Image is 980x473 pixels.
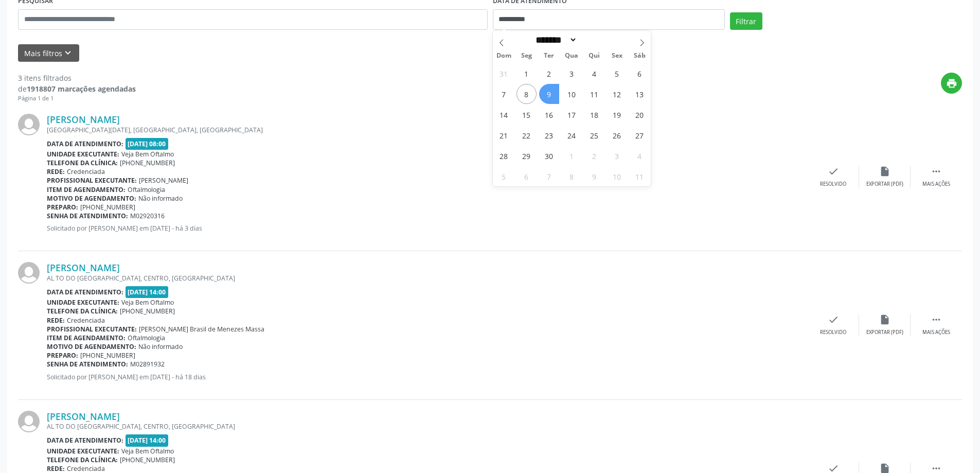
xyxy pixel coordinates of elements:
[494,146,514,166] span: Setembro 28, 2025
[494,63,514,83] span: Agosto 31, 2025
[931,314,942,325] i: 
[562,125,582,145] span: Setembro 24, 2025
[630,146,650,166] span: Outubro 4, 2025
[126,286,169,298] span: [DATE] 14:00
[516,63,537,83] span: Setembro 1, 2025
[47,139,123,148] b: Data de atendimento:
[130,212,165,220] span: M02920316
[941,73,962,94] button: print
[47,150,119,159] b: Unidade executante:
[47,307,118,316] b: Telefone da clínica:
[139,176,188,185] span: [PERSON_NAME]
[494,84,514,104] span: Setembro 7, 2025
[47,334,126,342] b: Item de agendamento:
[47,203,78,212] b: Preparo:
[18,83,136,94] div: de
[539,146,559,166] span: Setembro 30, 2025
[630,166,650,186] span: Outubro 11, 2025
[630,104,650,125] span: Setembro 20, 2025
[18,262,40,284] img: img
[67,316,105,325] span: Credenciada
[584,166,604,186] span: Outubro 9, 2025
[47,342,136,351] b: Motivo de agendamento:
[120,159,175,167] span: [PHONE_NUMBER]
[820,181,846,188] div: Resolvido
[47,422,808,431] div: AL TO DO [GEOGRAPHIC_DATA], CENTRO, [GEOGRAPHIC_DATA]
[607,84,627,104] span: Setembro 12, 2025
[47,185,126,194] b: Item de agendamento:
[67,167,105,176] span: Credenciada
[47,298,119,307] b: Unidade executante:
[128,185,165,194] span: Oftalmologia
[515,52,538,59] span: Seg
[80,351,135,360] span: [PHONE_NUMBER]
[18,73,136,83] div: 3 itens filtrados
[139,325,264,334] span: [PERSON_NAME] Brasil de Menezes Massa
[630,125,650,145] span: Setembro 27, 2025
[47,316,65,325] b: Rede:
[18,94,136,103] div: Página 1 de 1
[47,411,120,422] a: [PERSON_NAME]
[47,274,808,283] div: AL TO DO [GEOGRAPHIC_DATA], CENTRO, [GEOGRAPHIC_DATA]
[128,334,165,342] span: Oftalmologia
[120,307,175,316] span: [PHONE_NUMBER]
[138,194,183,203] span: Não informado
[121,150,174,159] span: Veja Bem Oftalmo
[47,325,137,334] b: Profissional executante:
[931,166,942,177] i: 
[47,351,78,360] b: Preparo:
[47,159,118,167] b: Telefone da clínica:
[47,447,119,456] b: Unidade executante:
[27,84,136,94] strong: 1918807 marcações agendadas
[562,146,582,166] span: Outubro 1, 2025
[47,126,808,134] div: [GEOGRAPHIC_DATA][DATE], [GEOGRAPHIC_DATA], [GEOGRAPHIC_DATA]
[605,52,628,59] span: Sex
[47,114,120,125] a: [PERSON_NAME]
[630,63,650,83] span: Setembro 6, 2025
[126,434,169,446] span: [DATE] 14:00
[62,47,74,59] i: keyboard_arrow_down
[18,114,40,135] img: img
[577,34,611,45] input: Year
[828,314,839,325] i: check
[539,166,559,186] span: Outubro 7, 2025
[539,104,559,125] span: Setembro 16, 2025
[47,212,128,220] b: Senha de atendimento:
[516,125,537,145] span: Setembro 22, 2025
[47,373,808,381] p: Solicitado por [PERSON_NAME] em [DATE] - há 18 dias
[583,52,605,59] span: Qui
[47,176,137,185] b: Profissional executante:
[121,298,174,307] span: Veja Bem Oftalmo
[494,166,514,186] span: Outubro 5, 2025
[532,34,578,45] select: Month
[879,166,890,177] i: insert_drive_file
[47,288,123,296] b: Data de atendimento:
[120,456,175,464] span: [PHONE_NUMBER]
[584,104,604,125] span: Setembro 18, 2025
[47,436,123,445] b: Data de atendimento:
[584,146,604,166] span: Outubro 2, 2025
[516,84,537,104] span: Setembro 8, 2025
[67,464,105,473] span: Credenciada
[18,411,40,432] img: img
[630,84,650,104] span: Setembro 13, 2025
[18,44,79,62] button: Mais filtroskeyboard_arrow_down
[607,63,627,83] span: Setembro 5, 2025
[730,12,762,30] button: Filtrar
[121,447,174,456] span: Veja Bem Oftalmo
[538,52,560,59] span: Ter
[828,166,839,177] i: check
[562,63,582,83] span: Setembro 3, 2025
[47,194,136,203] b: Motivo de agendamento:
[494,104,514,125] span: Setembro 14, 2025
[516,146,537,166] span: Setembro 29, 2025
[80,203,135,212] span: [PHONE_NUMBER]
[47,262,120,273] a: [PERSON_NAME]
[539,84,559,104] span: Setembro 9, 2025
[47,456,118,464] b: Telefone da clínica:
[607,146,627,166] span: Outubro 3, 2025
[560,52,583,59] span: Qua
[562,84,582,104] span: Setembro 10, 2025
[539,63,559,83] span: Setembro 2, 2025
[493,52,515,59] span: Dom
